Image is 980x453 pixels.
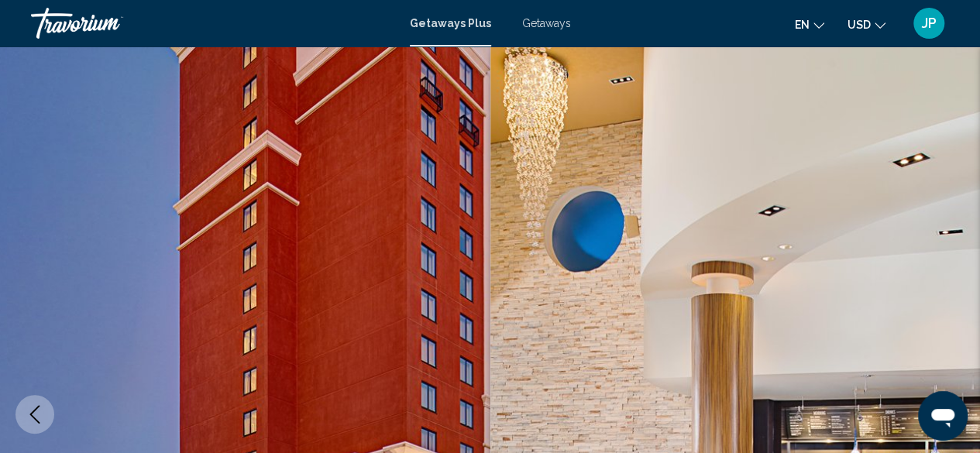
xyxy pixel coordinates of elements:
[848,19,871,31] span: USD
[31,8,394,39] a: Travorium
[795,19,810,31] span: en
[522,17,571,29] a: Getaways
[795,13,824,36] button: Change language
[848,13,885,36] button: Change currency
[15,395,54,434] button: Previous image
[410,17,491,29] a: Getaways Plus
[922,15,937,31] span: JP
[918,391,968,441] iframe: Button to launch messaging window
[909,7,949,39] button: User Menu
